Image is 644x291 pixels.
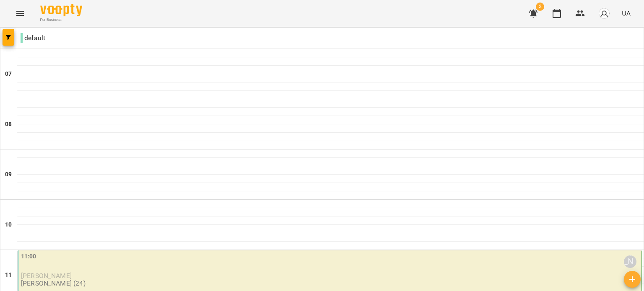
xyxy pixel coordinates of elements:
[622,9,631,18] span: UA
[21,280,86,287] p: [PERSON_NAME] (24)
[10,3,30,23] button: Menu
[21,252,36,261] label: 11:00
[624,255,636,268] div: Котляренко Крістіна
[5,270,12,280] h6: 11
[5,120,12,129] h6: 08
[624,271,641,288] button: Створити урок
[618,5,634,21] button: UA
[21,33,45,43] p: default
[5,70,12,79] h6: 07
[40,4,82,16] img: Voopty Logo
[5,170,12,179] h6: 09
[5,220,12,229] h6: 10
[21,272,72,280] span: [PERSON_NAME]
[40,17,82,23] span: For Business
[536,3,544,11] span: 2
[598,8,610,19] img: avatar_s.png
